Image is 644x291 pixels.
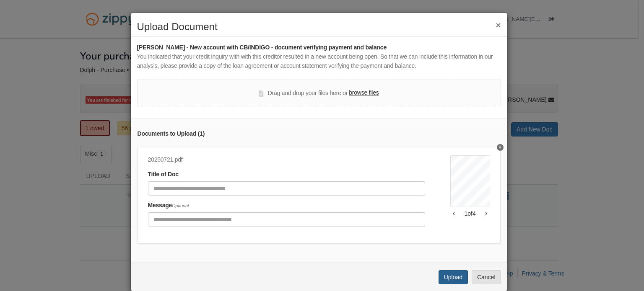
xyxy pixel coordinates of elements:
[450,209,490,218] div: 1 of 4
[496,21,501,29] button: ×
[148,155,425,165] div: 20250721.pdf
[497,144,504,151] button: Delete undefined
[349,88,379,98] label: browse files
[259,88,379,98] div: Drag and drop your files here or
[148,201,189,210] label: Message
[148,212,425,227] input: Include any comments on this document
[148,170,179,179] label: Title of Doc
[172,203,189,208] span: Optional
[137,21,501,32] h2: Upload Document
[472,270,501,284] button: Cancel
[148,181,425,196] input: Document Title
[138,129,501,139] div: Documents to Upload ( 1 )
[137,52,501,71] div: You indicated that your credit inquiry with with this creditor resulted in a new account being op...
[439,270,468,284] button: Upload
[137,43,501,52] div: [PERSON_NAME] - New account with CB/INDIGO - document verifying payment and balance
